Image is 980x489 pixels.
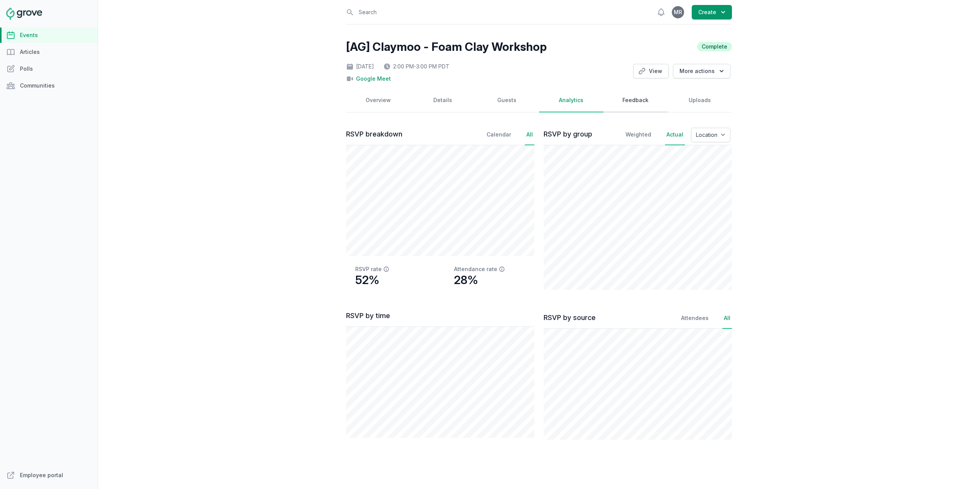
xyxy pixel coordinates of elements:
h3: RSVP by source [544,307,673,328]
img: Grove [6,8,42,20]
button: More actions [673,64,730,78]
h3: RSVP breakdown [346,123,479,145]
span: MR [674,10,682,15]
p: 52% [355,273,379,287]
div: 2:00 PM - 3:00 PM PDT [383,63,449,70]
button: Create [692,5,732,19]
a: Google Meet [356,75,391,83]
a: View [633,64,669,78]
h3: RSVP by group [544,123,612,145]
a: Overview [346,89,410,112]
a: Calendar [485,125,513,145]
a: Actual [665,125,685,145]
a: Weighted [624,125,653,145]
a: Details [410,89,475,112]
a: Attendees [679,308,710,329]
a: Analytics [539,89,603,112]
p: RSVP rate [355,265,426,273]
a: All [722,308,732,329]
a: Uploads [668,89,732,112]
a: All [525,125,534,145]
a: Feedback [603,89,668,112]
button: MR [672,6,684,18]
h2: [AG] Claymoo - Foam Clay Workshop [346,40,547,54]
div: [DATE] [346,63,374,70]
a: Guests [475,89,539,112]
p: Attendance rate [454,265,525,273]
span: Complete [697,42,732,51]
h3: RSVP by time [346,305,528,327]
p: 28% [454,273,478,287]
